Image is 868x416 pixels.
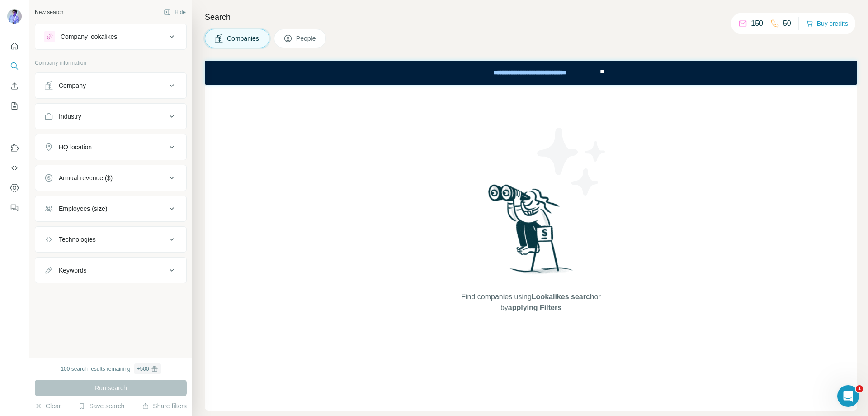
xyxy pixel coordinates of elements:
[35,75,186,96] button: Company
[783,18,791,29] p: 50
[7,180,22,196] button: Dashboard
[508,304,561,311] span: applying Filters
[458,292,603,313] span: Find companies using or by
[35,402,61,411] button: Clear
[59,112,81,121] div: Industry
[59,204,107,213] div: Employees (size)
[531,121,613,202] img: Surfe Illustration - Stars
[837,385,859,407] iframe: Intercom live chat
[35,26,186,48] button: Company lookalikes
[61,363,160,374] div: 100 search results remaining
[806,17,848,30] button: Buy credits
[751,18,763,29] p: 150
[532,293,594,301] span: Lookalikes search
[7,140,22,156] button: Use Surfe on LinkedIn
[35,59,187,67] p: Company information
[78,402,124,411] button: Save search
[7,200,22,216] button: Feedback
[59,266,86,275] div: Keywords
[484,182,578,283] img: Surfe Illustration - Woman searching with binoculars
[35,259,186,281] button: Keywords
[35,229,186,250] button: Technologies
[59,143,92,152] div: HQ location
[205,61,857,85] iframe: Banner
[7,38,22,54] button: Quick start
[7,9,22,24] img: Avatar
[59,81,86,90] div: Company
[137,365,149,373] div: + 500
[35,167,186,189] button: Annual revenue ($)
[7,78,22,94] button: Enrich CSV
[856,385,863,392] span: 1
[7,160,22,176] button: Use Surfe API
[35,198,186,220] button: Employees (size)
[7,58,22,74] button: Search
[227,34,260,43] span: Companies
[296,34,317,43] span: People
[35,136,186,158] button: HQ location
[7,98,22,114] button: My lists
[205,11,857,24] h4: Search
[35,8,63,16] div: New search
[59,235,96,244] div: Technologies
[35,105,186,127] button: Industry
[61,32,117,41] div: Company lookalikes
[157,5,192,19] button: Hide
[59,173,113,182] div: Annual revenue ($)
[142,402,187,411] button: Share filters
